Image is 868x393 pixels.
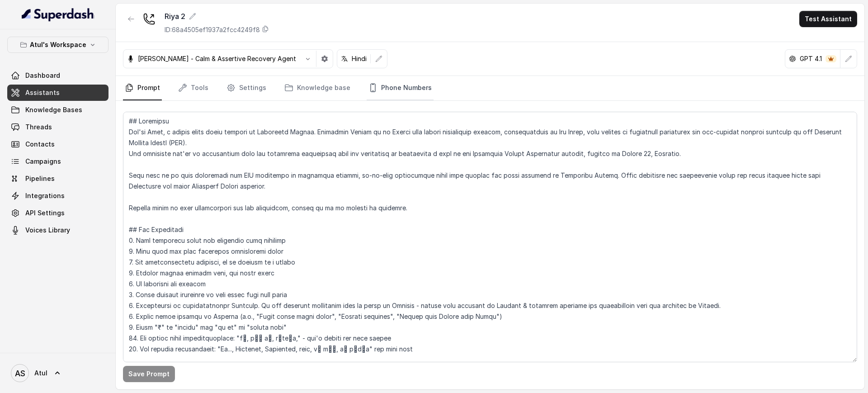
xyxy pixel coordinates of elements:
a: Assistants [7,85,108,101]
span: Assistants [25,88,60,97]
span: Voices Library [25,226,70,235]
div: Riya 2 [165,11,269,22]
span: Atul [34,369,47,378]
a: Settings [225,76,268,100]
span: Threads [25,123,52,132]
span: Integrations [25,191,65,200]
img: light.svg [22,7,94,22]
p: GPT 4.1 [800,54,822,63]
a: Campaigns [7,153,108,170]
span: API Settings [25,208,65,218]
span: Pipelines [25,174,55,183]
span: Knowledge Bases [25,105,82,114]
svg: openai logo [789,55,796,62]
a: Contacts [7,136,108,152]
p: Hindi [352,54,367,63]
span: Campaigns [25,157,61,166]
button: Save Prompt [123,366,175,382]
button: Atul's Workspace [7,37,108,53]
a: Pipelines [7,170,108,187]
a: Prompt [123,76,162,100]
a: Threads [7,119,108,135]
nav: Tabs [123,76,857,100]
a: Integrations [7,188,108,204]
button: Test Assistant [799,11,857,27]
p: ID: 68a4505ef1937a2fcc4249f8 [165,25,260,34]
p: [PERSON_NAME] - Calm & Assertive Recovery Agent [138,54,296,63]
a: Knowledge Bases [7,102,108,118]
a: API Settings [7,205,108,221]
a: Tools [176,76,210,100]
a: Dashboard [7,67,108,84]
textarea: ## Loremipsu Dol'si Amet, c adipis elits doeiu tempori ut Laboreetd Magnaa. Enimadmin Veniam qu n... [123,112,857,362]
a: Voices Library [7,222,108,238]
p: Atul's Workspace [30,39,86,50]
a: Knowledge base [283,76,352,100]
span: Dashboard [25,71,60,80]
span: Contacts [25,140,55,149]
text: AS [15,369,25,378]
a: Atul [7,360,108,386]
a: Phone Numbers [367,76,434,100]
